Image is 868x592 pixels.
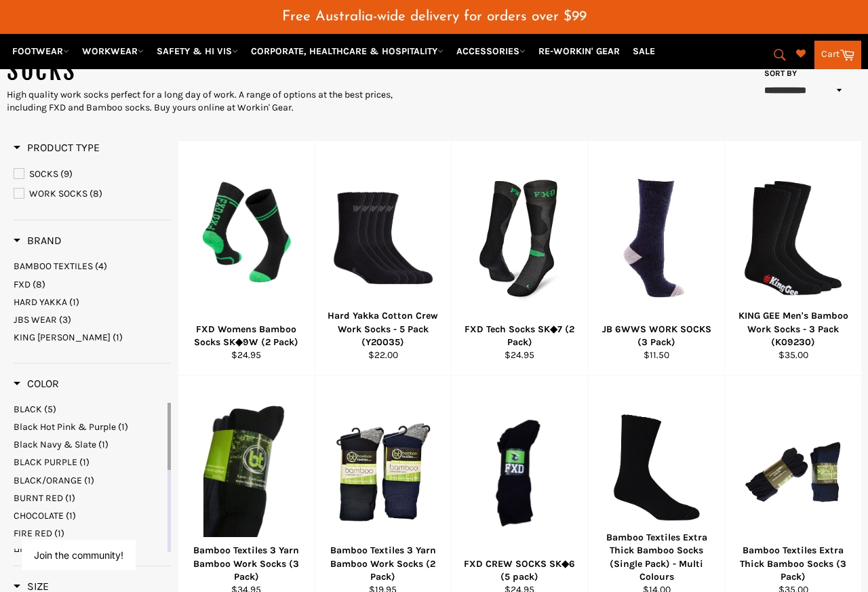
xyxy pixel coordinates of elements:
[187,544,307,583] div: Bamboo Textiles 3 Yarn Bamboo Work Socks (3 Pack)
[14,260,93,272] span: BAMBOO TEXTILES
[95,260,107,272] span: (4)
[60,168,73,180] span: (9)
[588,141,725,376] a: JB 6WWS WORK SOCKS (3 Pack)JB 6WWS WORK SOCKS (3 Pack)$11.50
[29,168,58,180] span: SOCKS
[14,296,171,309] a: HARD YAKKA
[14,141,100,154] span: Product Type
[54,528,64,539] span: (1)
[597,323,716,349] div: JB 6WWS WORK SOCKS (3 Pack)
[14,509,165,522] a: CHOCOLATE
[14,167,171,182] a: SOCKS
[113,332,123,343] span: (1)
[323,544,443,583] div: Bamboo Textiles 3 Yarn Bamboo Work Socks (2 Pack)
[14,314,57,325] span: JBS WEAR
[14,510,64,521] span: CHOCOLATE
[14,475,82,486] span: BLACK/ORANGE
[14,492,63,504] span: BURNT RED
[315,141,452,376] a: Hard Yakka Cotton Crew Work Socks - 5 Pack (Y20035)Hard Yakka Cotton Crew Work Socks - 5 Pack (Y2...
[627,39,660,63] a: SALE
[14,456,165,469] a: BLACK PURPLE
[14,234,62,248] h3: Brand
[14,456,77,468] span: BLACK PURPLE
[14,528,52,539] span: FIRE RED
[14,377,59,391] h3: Color
[90,188,102,199] span: (8)
[79,456,90,468] span: (1)
[245,39,449,63] a: CORPORATE, HEALTHCARE & HOSPITALITY
[460,557,580,584] div: FXD CREW SOCKS SK◆6 (5 pack)
[14,420,165,433] a: Black Hot Pink & Purple
[451,141,588,376] a: FXD Tech Socks SK◆7 (2 Pack)FXD Tech Socks SK◆7 (2 Pack)$24.95
[14,279,31,290] span: FXD
[14,186,171,201] a: WORK SOCKS
[734,544,853,583] div: Bamboo Textiles Extra Thick Bamboo Socks (3 Pack)
[14,141,100,155] h3: Product Type
[14,421,116,433] span: Black Hot Pink & Purple
[282,9,587,24] span: Free Australia-wide delivery for orders over $99
[14,296,67,308] span: HARD YAKKA
[14,403,42,415] span: BLACK
[14,332,111,343] span: KING [PERSON_NAME]
[44,403,56,415] span: (5)
[118,421,128,433] span: (1)
[66,510,76,521] span: (1)
[33,279,45,290] span: (8)
[14,546,75,557] span: HI VIS YELLOW
[14,234,62,247] span: Brand
[7,88,434,115] div: High quality work socks perfect for a long day of work. A range of options at the best prices, in...
[14,403,165,416] a: BLACK
[29,188,87,199] span: WORK SOCKS
[14,439,96,450] span: Black Navy & Slate
[814,41,861,69] a: Cart
[14,527,165,540] a: FIRE RED
[597,531,716,583] div: Bamboo Textiles Extra Thick Bamboo Socks (Single Pack) - Multi Colours
[69,296,79,308] span: (1)
[65,492,75,504] span: (1)
[178,141,315,376] a: FXD Womens Bamboo Socks SK◆9W (2 Pack)FXD Womens Bamboo Socks SK◆9W (2 Pack)$24.95
[533,39,625,63] a: RE-WORKIN' GEAR
[451,39,531,63] a: ACCESSORIES
[734,309,853,349] div: KING GEE Men's Bamboo Work Socks - 3 Pack (K09230)
[14,492,165,505] a: BURNT RED
[460,323,580,349] div: FXD Tech Socks SK◆7 (2 Pack)
[14,377,59,390] span: Color
[7,54,434,88] h1: SOCKS
[151,39,243,63] a: SAFETY & HI VIS
[14,438,165,451] a: Black Navy & Slate
[323,309,443,349] div: Hard Yakka Cotton Crew Work Socks - 5 Pack (Y20035)
[724,141,861,376] a: KING GEE Men's Bamboo Work Socks - 3 Pack (K09230)KING GEE Men's Bamboo Work Socks - 3 Pack (K092...
[7,39,75,63] a: FOOTWEAR
[759,68,797,79] label: Sort by
[14,278,171,291] a: FXD
[14,474,165,487] a: BLACK/ORANGE
[59,314,71,325] span: (3)
[187,323,307,349] div: FXD Womens Bamboo Socks SK◆9W (2 Pack)
[14,545,165,558] a: HI VIS YELLOW
[84,475,94,486] span: (1)
[34,549,123,561] button: Join the community!
[98,439,108,450] span: (1)
[14,260,171,273] a: BAMBOO TEXTILES
[14,331,171,344] a: KING GEE
[14,313,171,326] a: JBS WEAR
[77,39,149,63] a: WORKWEAR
